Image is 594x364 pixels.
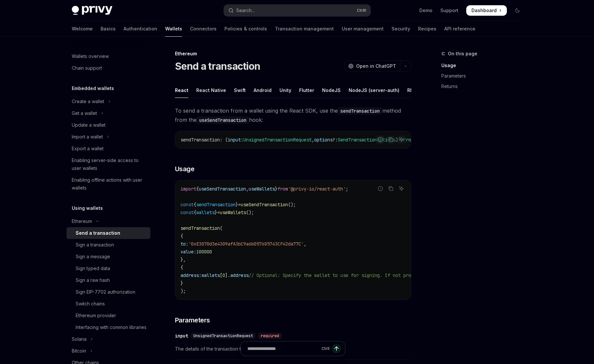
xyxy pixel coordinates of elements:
[67,119,150,131] a: Update a wallet
[333,137,338,143] span: ?:
[181,264,183,270] span: {
[193,333,253,338] span: UnsignedTransactionRequest
[72,145,104,153] div: Export a wallet
[67,333,150,345] button: Toggle Solana section
[444,21,475,37] a: API reference
[196,82,226,98] div: React Native
[448,50,477,58] span: On this page
[67,143,150,155] a: Export a wallet
[512,5,523,16] button: Toggle dark mode
[201,272,220,278] span: wallets
[344,61,400,72] button: Open in ChatGPT
[236,202,238,208] span: }
[67,131,150,143] button: Toggle Import a wallet section
[67,345,150,357] button: Toggle Bitcoin section
[418,21,436,37] a: Recipes
[299,82,314,98] div: Flutter
[67,107,150,119] button: Toggle Get a wallet section
[101,21,116,37] a: Basics
[67,298,150,310] a: Switch chains
[76,300,105,308] div: Switch chains
[72,64,102,72] div: Chain support
[67,286,150,298] a: Sign EIP-7702 authorization
[220,209,246,215] span: useWallets
[254,82,272,98] div: Android
[395,137,398,143] span: )
[279,82,291,98] div: Unity
[72,133,103,141] div: Import a wallet
[217,209,220,215] span: =
[220,272,222,278] span: [
[224,21,267,37] a: Policies & controls
[181,288,186,294] span: );
[67,50,150,62] a: Wallets overview
[76,323,146,331] div: Interfacing with common libraries
[304,241,306,247] span: ,
[72,84,114,92] h5: Embedded wallets
[357,8,367,13] span: Ctrl K
[194,209,196,215] span: {
[440,7,458,14] a: Support
[238,202,241,208] span: =
[72,52,109,60] div: Wallets overview
[190,21,217,37] a: Connectors
[72,176,146,192] div: Enabling offline actions with user wallets
[181,137,220,143] span: sendTransaction
[342,21,384,37] a: User management
[441,81,528,92] a: Returns
[72,98,104,105] div: Create a wallet
[397,135,406,144] button: Ask AI
[181,280,183,286] span: }
[288,186,346,192] span: '@privy-io/react-auth'
[72,204,103,212] h5: Using wallets
[349,82,399,98] div: NodeJS (server-auth)
[67,215,150,227] button: Toggle Ethereum section
[76,229,120,237] div: Send a transaction
[194,202,196,208] span: {
[67,321,150,333] a: Interfacing with common libraries
[228,137,241,143] span: input
[67,227,150,239] a: Send a transaction
[230,272,249,278] span: address
[278,186,288,192] span: from
[67,251,150,263] a: Sign a message
[67,96,150,107] button: Toggle Create a wallet section
[407,82,428,98] div: REST API
[188,241,304,247] span: '0xE3070d3e4309afA3bC9a6b057685743CF42da77C'
[67,310,150,321] a: Ethereum provider
[175,60,260,72] h1: Send a transaction
[76,288,135,296] div: Sign EIP-7702 authorization
[76,264,110,272] div: Sign typed data
[314,137,333,143] span: options
[471,7,497,14] span: Dashboard
[196,209,215,215] span: wallets
[346,186,348,192] span: ;
[76,253,110,261] div: Sign a message
[175,82,188,98] div: React
[181,257,186,263] span: },
[175,316,210,325] span: Parameters
[175,106,411,124] span: To send a transaction from a wallet using the React SDK, use the method from the hook:
[175,333,188,339] div: input
[338,137,395,143] span: SendTransactionOptions
[181,272,201,278] span: address:
[392,21,410,37] a: Security
[67,239,150,251] a: Sign a transaction
[72,347,86,355] div: Bitcoin
[181,186,196,192] span: import
[419,7,432,14] a: Demo
[72,6,112,15] img: dark logo
[196,186,199,192] span: {
[338,107,382,115] code: sendTransaction
[376,135,385,144] button: Report incorrect code
[72,109,97,117] div: Get a wallet
[249,272,508,278] span: // Optional: Specify the wallet to use for signing. If not provided, the first wallet will be used.
[165,21,182,37] a: Wallets
[225,272,230,278] span: ].
[246,186,249,192] span: ,
[332,344,341,353] button: Send message
[241,137,243,143] span: :
[197,117,249,124] code: useSendTransaction
[181,202,194,208] span: const
[288,202,296,208] span: ();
